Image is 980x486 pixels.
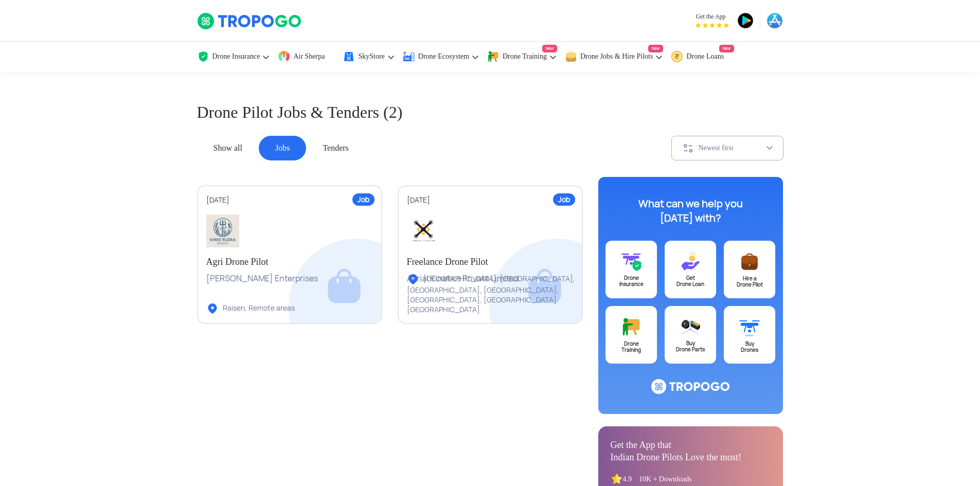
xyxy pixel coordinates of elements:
[206,195,373,205] div: [DATE]
[696,12,729,21] span: Get the App
[611,439,771,451] div: Get the App that
[352,193,375,206] div: Job
[407,256,574,268] h2: Freelance Drone Pilot
[724,241,775,298] a: Hire aDrone Pilot
[259,136,306,160] div: Jobs
[206,214,239,247] img: IMG_5394.png
[407,214,440,247] img: WhatsApp%20Image%202025-07-04%20at%2012.16.19%20AM.jpeg
[665,275,716,287] div: Get Drone Loan
[665,340,716,353] div: Buy Drone Parts
[611,451,771,463] div: Indian Drone Pilots Love the most!
[418,52,469,61] span: Drone Ecosystem
[651,379,729,394] img: ic_logo@3x.svg
[407,273,591,315] div: [GEOGRAPHIC_DATA], [GEOGRAPHIC_DATA], [GEOGRAPHIC_DATA], [GEOGRAPHIC_DATA], [GEOGRAPHIC_DATA], [G...
[605,306,657,364] a: DroneTraining
[398,185,583,324] a: Job[DATE]Freelance Drone PilotAerial Kinetics Private Limited[GEOGRAPHIC_DATA], [GEOGRAPHIC_DATA]...
[403,42,479,72] a: Drone Ecosystem
[212,52,260,61] span: Drone Insurance
[605,275,657,287] div: Drone Insurance
[671,42,734,72] a: Drone LoansNew
[724,341,775,353] div: Buy Drones
[696,23,729,28] img: App Raking
[767,12,783,29] img: ic_appstore.png
[665,306,716,364] a: BuyDrone Parts
[197,101,783,123] h1: Drone Pilot Jobs & Tenders (2)
[197,136,259,160] div: Show all
[306,136,365,160] div: Tenders
[623,474,692,484] div: 4.9 10K + Downloads
[665,241,716,298] a: GetDrone Loan
[605,341,657,353] div: Drone Training
[699,143,765,153] div: Newest first
[206,256,373,268] h2: Agri Drone Pilot
[686,52,724,61] span: Drone Loans
[407,195,574,205] div: [DATE]
[605,241,657,298] a: DroneInsurance
[206,273,373,284] div: [PERSON_NAME] Enterprises
[197,42,271,72] a: Drone Insurance
[358,52,384,61] span: SkyStore
[553,193,575,206] div: Job
[293,52,325,61] span: Air Sherpa
[680,251,701,272] img: ic_loans@3x.svg
[407,273,419,285] img: ic_locationlist.svg
[580,52,653,61] span: Drone Jobs & Hire Pilots
[671,136,783,160] button: Newest first
[739,251,760,272] img: ic_postajob@3x.svg
[648,45,663,52] span: New
[719,45,734,52] span: New
[206,302,219,315] img: ic_locationlist.svg
[206,302,295,315] div: Raisen, Remote areas
[487,42,557,72] a: Drone TrainingNew
[343,42,395,72] a: SkyStore
[680,316,701,337] img: ic_droneparts@3x.svg
[621,316,642,337] img: ic_training@3x.svg
[724,306,775,364] a: BuyDrones
[739,316,760,337] img: ic_buydrone@3x.svg
[621,251,642,272] img: ic_drone_insurance@3x.svg
[724,276,775,288] div: Hire a Drone Pilot
[611,473,623,485] img: ic_star.svg
[626,196,755,225] div: What can we help you [DATE] with?
[737,12,754,29] img: ic_playstore.png
[542,45,557,52] span: New
[503,52,547,61] span: Drone Training
[278,42,335,72] a: Air Sherpa
[197,12,302,30] img: TropoGo Logo
[197,185,382,324] a: Job[DATE]Agri Drone Pilot[PERSON_NAME] EnterprisesRaisen, Remote areas
[565,42,664,72] a: Drone Jobs & Hire PilotsNew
